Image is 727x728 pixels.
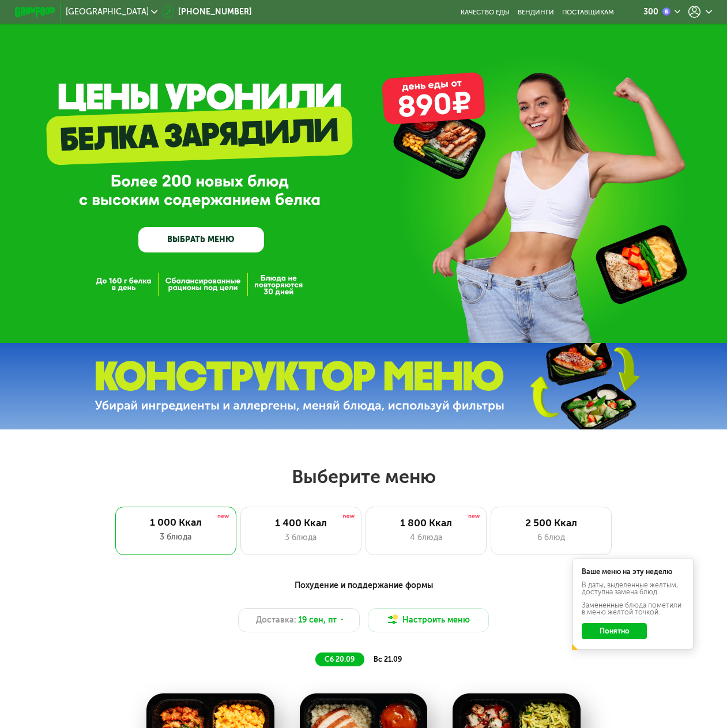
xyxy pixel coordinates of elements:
[125,516,226,529] div: 1 000 Ккал
[374,655,402,663] span: вс 21.09
[376,531,476,544] div: 4 блюда
[368,608,489,632] button: Настроить меню
[582,568,684,575] div: Ваше меню на эту неделю
[251,517,351,529] div: 1 400 Ккал
[256,614,296,626] span: Доставка:
[125,531,226,543] div: 3 блюда
[582,623,647,639] button: Понятно
[65,579,662,592] div: Похудение и поддержание формы
[518,8,554,16] a: Вендинги
[502,531,601,544] div: 6 блюд
[643,8,658,16] div: 300
[138,227,264,252] a: ВЫБРАТЬ МЕНЮ
[582,602,684,616] div: Заменённые блюда пометили в меню жёлтой точкой.
[32,465,695,488] h2: Выберите меню
[562,8,614,16] div: поставщикам
[251,531,351,544] div: 3 блюда
[376,517,476,529] div: 1 800 Ккал
[325,655,355,663] span: сб 20.09
[582,582,684,596] div: В даты, выделенные желтым, доступна замена блюд.
[298,614,337,626] span: 19 сен, пт
[461,8,510,16] a: Качество еды
[162,6,252,18] a: [PHONE_NUMBER]
[66,8,149,16] span: [GEOGRAPHIC_DATA]
[502,517,601,529] div: 2 500 Ккал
